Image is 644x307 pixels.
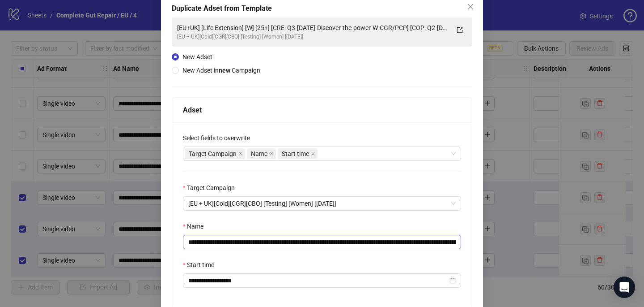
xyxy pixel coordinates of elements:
span: close [238,151,243,156]
label: Start time [183,260,220,270]
span: Start time [278,148,318,159]
span: [EU + UK][Cold][CGR][CBO] [Testing] [Women] [31 Aug 2025] [188,197,456,210]
label: Target Campaign [183,183,241,193]
span: New Adset in Campaign [182,67,260,74]
span: close [311,151,315,156]
label: Name [183,221,209,231]
div: [EU + UK][Cold][CGR][CBO] [Testing] [Women] [[DATE]] [177,33,449,41]
div: [EU+UK] [Life Extension] [W] [25+] [CRE: Q3-[DATE]-Discover-the-power-W-CGR/PCP] [COP: Q2-[DATE]-... [177,23,449,33]
span: Name [251,149,267,159]
label: Select fields to overwrite [183,133,256,143]
strong: new [219,67,230,74]
div: Open Intercom Messenger [614,277,635,298]
span: New Adset [182,53,212,61]
span: Start time [282,149,309,159]
div: Duplicate Adset from Template [172,3,472,14]
span: export [457,27,463,33]
span: Target Campaign [189,149,237,159]
span: close [467,3,474,10]
input: Name [183,235,461,249]
span: close [269,151,274,156]
span: Name [247,148,276,159]
input: Start time [188,276,448,285]
span: Target Campaign [185,148,245,159]
div: Adset [183,104,461,116]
